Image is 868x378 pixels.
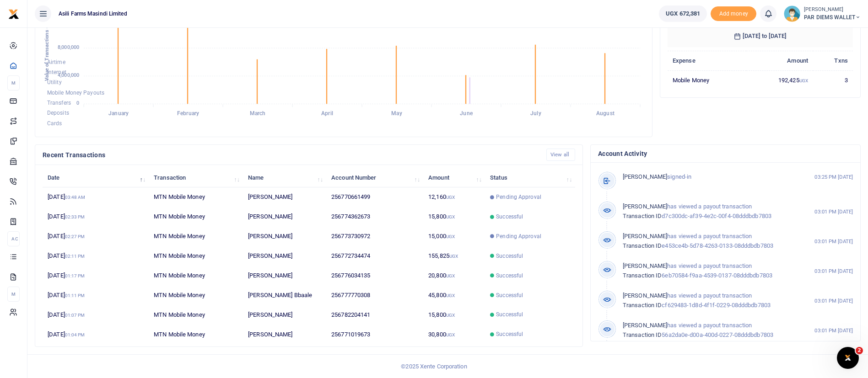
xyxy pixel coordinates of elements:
td: 256772734474 [326,246,423,266]
td: [DATE] [43,187,149,207]
li: M [7,75,20,91]
td: MTN Mobile Money [149,187,243,207]
span: Cards [47,120,62,127]
td: MTN Mobile Money [149,227,243,246]
td: 15,800 [423,305,485,325]
span: [PERSON_NAME] [623,322,667,329]
tspan: 8,000,000 [58,44,79,50]
td: 256777770308 [326,286,423,305]
span: 2 [856,347,863,354]
td: 256774362673 [326,207,423,227]
td: Mobile Money [668,70,746,90]
h4: Recent Transactions [43,150,539,160]
span: Pending Approval [496,232,541,240]
tspan: July [530,111,541,117]
img: profile-user [784,5,800,22]
a: logo-small logo-large logo-large [8,10,19,17]
td: 256771019673 [326,325,423,344]
td: 15,000 [423,227,485,246]
tspan: August [596,111,615,117]
span: Mobile Money Payouts [47,90,104,96]
small: 03:25 PM [DATE] [814,173,853,181]
span: Successful [496,291,523,299]
th: Account Number: activate to sort column ascending [326,168,423,187]
p: has viewed a payout transaction e453ce4b-5d78-4263-0133-08dddbdb7803 [623,232,795,251]
td: MTN Mobile Money [149,305,243,325]
td: [PERSON_NAME] [243,325,326,344]
span: Transaction ID [623,272,662,279]
small: UGX [799,78,808,83]
small: [PERSON_NAME] [804,6,861,14]
small: 03:01 PM [DATE] [814,208,853,216]
tspan: January [108,111,129,117]
td: MTN Mobile Money [149,246,243,266]
span: Transaction ID [623,302,662,309]
small: 03:01 PM [DATE] [814,267,853,275]
td: [PERSON_NAME] Bbaale [243,286,326,305]
p: has viewed a payout transaction 56a2da0e-d00a-400d-0227-08dddbdb7803 [623,321,795,340]
span: [PERSON_NAME] [623,292,667,299]
td: 45,800 [423,286,485,305]
td: MTN Mobile Money [149,266,243,286]
tspan: March [250,111,266,117]
td: 256782204141 [326,305,423,325]
span: Airtime [47,59,65,65]
li: Toup your wallet [711,6,756,21]
span: PAR DIEMS WALLET [804,13,861,21]
tspan: April [321,111,333,117]
span: Successful [496,272,523,280]
span: Successful [496,213,523,221]
td: [DATE] [43,207,149,227]
small: UGX [446,273,455,278]
span: UGX 672,381 [666,9,700,18]
span: Transfers [47,100,71,106]
small: 03:01 PM [DATE] [814,238,853,245]
span: Internet [47,69,66,75]
td: [PERSON_NAME] [243,227,326,246]
small: UGX [446,195,455,200]
p: has viewed a payout transaction cf629483-1d8d-4f1f-0229-08dddbdb7803 [623,291,795,310]
td: [PERSON_NAME] [243,305,326,325]
span: Utility [47,80,62,86]
a: UGX 672,381 [659,5,707,22]
td: 256773730972 [326,227,423,246]
td: [DATE] [43,305,149,325]
th: Transaction: activate to sort column ascending [149,168,243,187]
td: MTN Mobile Money [149,286,243,305]
a: View all [546,149,575,161]
p: signed-in [623,172,795,182]
th: Date: activate to sort column descending [43,168,149,187]
span: [PERSON_NAME] [623,203,667,210]
span: Transaction ID [623,213,662,219]
h4: Account Activity [598,149,853,159]
span: Add money [711,6,756,21]
small: UGX [446,332,455,337]
td: 155,825 [423,246,485,266]
a: Add money [711,10,756,16]
tspan: 4,000,000 [58,72,79,78]
small: 01:04 PM [65,332,85,337]
th: Txns [813,51,853,70]
iframe: Intercom live chat [837,347,859,369]
td: MTN Mobile Money [149,207,243,227]
small: 02:11 PM [65,254,85,259]
td: 15,800 [423,207,485,227]
small: UGX [449,254,458,259]
td: 30,800 [423,325,485,344]
td: 256776034135 [326,266,423,286]
span: Successful [496,310,523,319]
th: Expense [668,51,746,70]
li: Wallet ballance [655,5,711,22]
td: [PERSON_NAME] [243,266,326,286]
tspan: February [177,111,199,117]
p: has viewed a payout transaction 6eb70584-f9aa-4539-0137-08dddbdb7803 [623,261,795,281]
p: has viewed a payout transaction d7c300dc-af39-4e2c-00f4-08dddbdb7803 [623,202,795,221]
h6: [DATE] to [DATE] [668,25,853,47]
td: 12,160 [423,187,485,207]
td: 20,800 [423,266,485,286]
small: 01:07 PM [65,313,85,318]
td: [PERSON_NAME] [243,246,326,266]
tspan: June [460,111,473,117]
span: Deposits [47,110,69,117]
span: Successful [496,252,523,260]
